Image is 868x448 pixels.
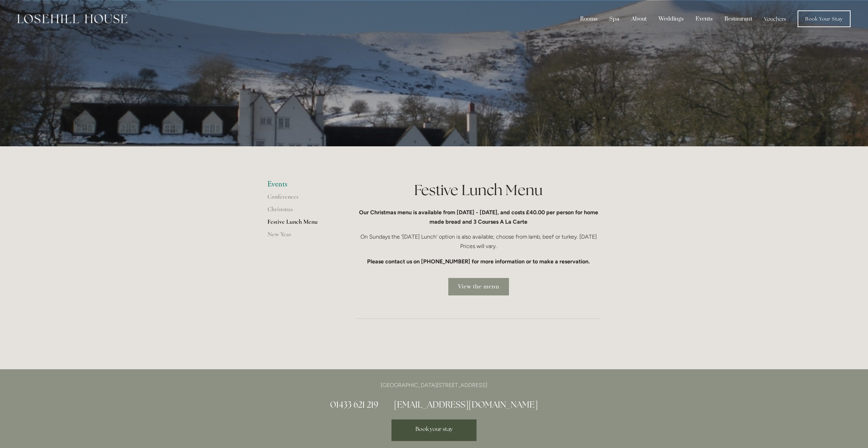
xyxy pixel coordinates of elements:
a: New Year [267,230,334,243]
span: Book your stay [416,425,453,433]
strong: Our Christmas menu is available from [DATE] - [DATE], and costs £40.00 per person for home made b... [359,209,600,225]
p: On Sundays the ‘[DATE] Lunch’ option is also available; choose from lamb, beef or turkey. [DATE] ... [356,232,601,251]
a: Christmas [267,205,334,218]
a: Vouchers [759,12,791,25]
p: [GEOGRAPHIC_DATA][STREET_ADDRESS] [267,380,601,390]
div: Weddings [653,12,689,25]
div: Rooms [575,12,603,25]
img: Losehill House [17,14,127,23]
a: Festive Lunch Menu [267,218,334,230]
div: About [626,12,652,25]
a: Conferences [267,193,334,205]
a: Book your stay [391,419,477,441]
a: Book Your Stay [798,10,851,27]
div: Events [690,12,718,25]
h1: Festive Lunch Menu [356,180,601,200]
strong: Please contact us on [PHONE_NUMBER] for more information or to make a reservation. [367,258,590,265]
a: View the menu [448,278,509,295]
a: 01433 621 219 [330,399,378,410]
div: Restaurant [719,12,757,25]
div: Spa [604,12,625,25]
a: [EMAIL_ADDRESS][DOMAIN_NAME] [394,399,538,410]
li: Events [267,180,334,189]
